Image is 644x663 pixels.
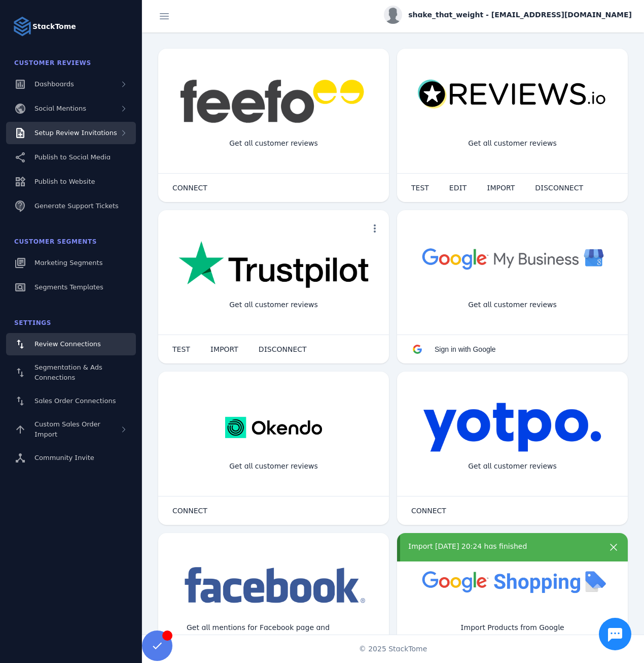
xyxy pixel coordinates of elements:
[408,10,632,20] span: shake_that_weight - [EMAIL_ADDRESS][DOMAIN_NAME]
[178,241,369,290] img: trustpilot.png
[34,363,102,381] span: Segmentation & Ads Connections
[34,178,95,185] span: Publish to Website
[411,507,446,514] span: CONNECT
[6,195,136,217] a: Generate Support Tickets
[162,178,218,198] button: CONNECT
[34,105,86,112] span: Social Mentions
[162,339,200,359] button: TEST
[34,80,74,88] span: Dashboards
[34,454,94,461] span: Community Invite
[439,178,477,198] button: EDIT
[359,644,427,654] span: © 2025 StackTome
[423,402,602,453] img: yotpo.png
[34,283,103,291] span: Segments Templates
[248,339,317,359] button: DISCONNECT
[6,276,136,299] a: Segments Templates
[535,184,583,191] span: DISCONNECT
[460,130,565,157] div: Get all customer reviews
[200,339,248,359] button: IMPORT
[162,501,218,521] button: CONNECT
[221,130,326,157] div: Get all customer reviews
[401,339,506,359] button: Sign in with Google
[34,202,119,210] span: Generate Support Tickets
[34,153,111,161] span: Publish to Social Media
[172,346,190,353] span: TEST
[384,6,402,24] img: profile.jpg
[32,21,76,32] strong: StackTome
[34,397,116,405] span: Sales Order Connections
[6,252,136,274] a: Marketing Segments
[221,291,326,318] div: Get all customer reviews
[34,129,117,137] span: Setup Review Invitations
[221,453,326,480] div: Get all customer reviews
[6,333,136,355] a: Review Connections
[365,218,385,239] button: more
[14,59,91,67] span: Customer Reviews
[417,563,607,599] img: googleshopping.png
[487,184,515,191] span: IMPORT
[34,340,101,348] span: Review Connections
[259,346,307,353] span: DISCONNECT
[178,614,369,652] div: Get all mentions for Facebook page and Instagram account
[6,146,136,169] a: Publish to Social Media
[417,241,607,276] img: googlebusiness.png
[401,178,439,198] button: TEST
[6,447,136,469] a: Community Invite
[12,16,32,37] img: Logo image
[460,453,565,480] div: Get all customer reviews
[34,420,100,438] span: Custom Sales Order Import
[6,171,136,193] a: Publish to Website
[14,238,97,245] span: Customer Segments
[34,259,102,267] span: Marketing Segments
[452,614,572,641] div: Import Products from Google
[603,541,624,561] button: more
[14,319,51,326] span: Settings
[477,178,525,198] button: IMPORT
[408,541,598,552] div: Import [DATE] 20:24 has finished
[525,178,593,198] button: DISCONNECT
[172,184,207,191] span: CONNECT
[411,184,429,191] span: TEST
[401,501,456,521] button: CONNECT
[384,6,632,24] button: shake_that_weight - [EMAIL_ADDRESS][DOMAIN_NAME]
[435,345,496,353] span: Sign in with Google
[449,184,467,191] span: EDIT
[178,563,369,608] img: facebook.png
[178,79,369,123] img: feefo.png
[6,357,136,388] a: Segmentation & Ads Connections
[225,402,322,453] img: okendo.webp
[210,346,238,353] span: IMPORT
[460,291,565,318] div: Get all customer reviews
[6,390,136,412] a: Sales Order Connections
[417,79,607,110] img: reviewsio.svg
[172,507,207,514] span: CONNECT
